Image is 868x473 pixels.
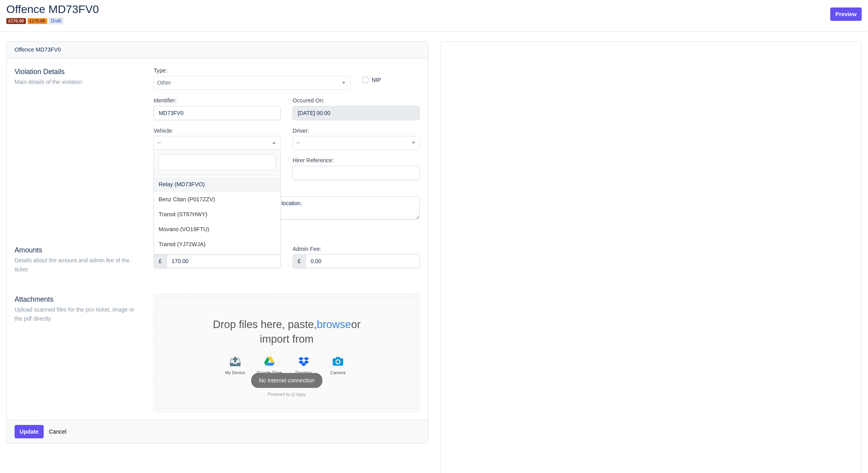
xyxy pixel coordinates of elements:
[296,392,306,397] span: Uppy
[727,382,868,473] iframe: Chat Widget
[293,138,419,148] span: --
[154,254,167,268] div: £
[154,136,281,150] span: --
[154,126,173,135] label: Vehicle:
[48,17,63,24] span: Draft
[372,76,381,85] label: NIP
[154,222,280,237] li: Movano (VO19FTU)
[154,237,280,252] li: Transit (YJ72WJA)
[154,192,280,207] li: Benz Citan (P017ZZV)
[292,126,309,135] label: Driver:
[154,76,350,90] span: Other
[292,254,306,268] div: £
[15,256,142,274] div: Details about the amount and admin fee of the ticket
[6,4,428,15] h2: Offence MD73FV0
[154,177,280,192] li: Relay (MD73FVO)
[292,136,420,150] span: --
[15,425,44,438] button: Update
[154,96,177,105] label: Identifier:
[317,319,351,330] button: browse
[154,138,280,148] span: --
[15,295,142,304] h5: Attachments
[268,392,306,397] a: Powered byUppy
[251,373,322,388] p: No Internet connection
[167,254,281,268] input: 0.00
[292,156,333,165] label: Hirer Reference:
[154,294,420,412] div: File Uploader
[154,196,420,219] textarea: [] Parking charge for unpaid parking at a specified location.
[15,46,61,53] h6: Offence MD73FV0
[830,7,862,21] a: Preview
[15,246,142,254] h5: Amounts
[154,207,280,222] li: Transit (ST67HWY)
[15,68,142,76] h5: Violation Details
[15,78,142,87] div: Main details of the violation
[154,78,350,88] span: Other
[292,245,321,254] label: Admin Fee:
[15,305,142,323] div: Upload scanned files for the pcn ticket, image or the pdf directly
[154,66,167,75] label: Type:
[6,18,26,24] span: £170.00
[44,425,71,438] a: Cancel
[292,96,324,105] label: Occured On:
[154,106,281,120] input: GHB 1243 GB
[28,18,47,24] span: £170.00
[194,317,379,346] div: Drop files here, paste, or import from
